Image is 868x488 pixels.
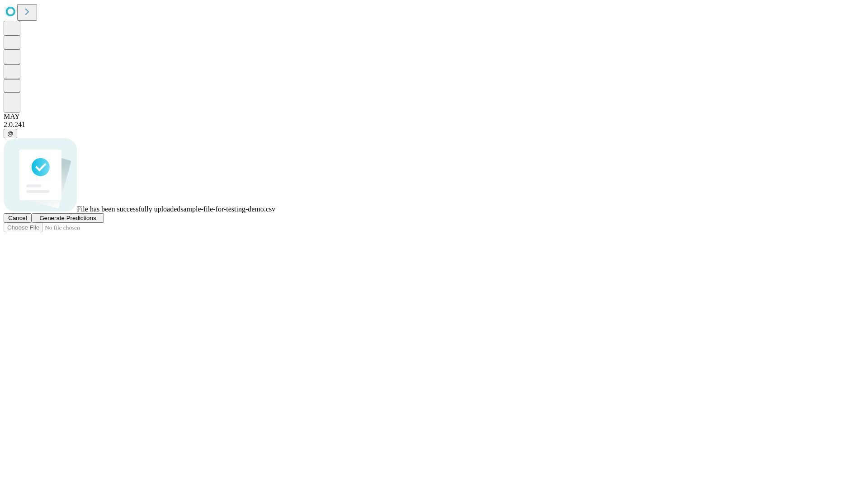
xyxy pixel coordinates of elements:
button: @ [4,129,17,138]
span: Cancel [8,215,27,221]
span: Generate Predictions [39,215,96,221]
span: @ [7,130,14,137]
button: Generate Predictions [32,213,104,223]
div: MAY [4,113,864,121]
div: 2.0.241 [4,121,864,129]
button: Cancel [4,213,32,223]
span: File has been successfully uploaded [77,205,180,213]
span: sample-file-for-testing-demo.csv [180,205,275,213]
